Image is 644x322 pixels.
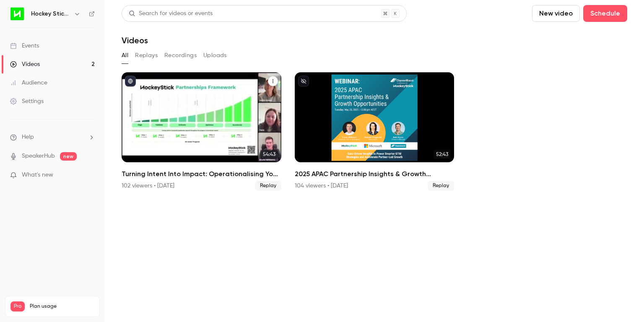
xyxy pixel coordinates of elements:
span: 52:43 [434,150,451,159]
div: 104 viewers • [DATE] [295,182,348,190]
span: Help [22,133,34,142]
span: 54:43 [260,150,278,159]
span: Plan usage [30,303,94,310]
div: Audience [10,79,47,87]
a: SpeakerHub [22,152,55,161]
a: 54:43Turning Intent Into Impact: Operationalising Your Partner Strategy102 viewers • [DATE]Replay [122,72,281,191]
h6: Hockey Stick Advisory [31,10,70,18]
ul: Videos [122,72,627,191]
button: unpublished [298,76,309,87]
button: Schedule [583,5,627,22]
button: All [122,49,128,62]
span: What's new [22,171,53,179]
li: help-dropdown-opener [10,133,95,142]
h2: 2025 APAC Partnership Insights & Growth Opportunities [295,169,454,179]
li: Turning Intent Into Impact: Operationalising Your Partner Strategy [122,72,281,191]
span: new [60,152,77,161]
h1: Videos [122,35,148,45]
button: New video [532,5,580,22]
a: 52:432025 APAC Partnership Insights & Growth Opportunities104 viewers • [DATE]Replay [295,72,454,191]
span: Replay [428,181,454,191]
span: Replay [255,181,281,191]
div: Settings [10,97,44,106]
h2: Turning Intent Into Impact: Operationalising Your Partner Strategy [122,169,281,179]
li: 2025 APAC Partnership Insights & Growth Opportunities [295,72,454,191]
div: 102 viewers • [DATE] [122,182,174,190]
button: Recordings [164,49,197,62]
div: Events [10,42,39,50]
img: Hockey Stick Advisory [10,7,24,21]
button: Uploads [203,49,227,62]
button: published [125,76,136,87]
section: Videos [122,5,627,317]
span: Pro [10,301,25,311]
div: Search for videos or events [129,9,213,18]
div: Videos [10,60,40,69]
button: Replays [135,49,158,62]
